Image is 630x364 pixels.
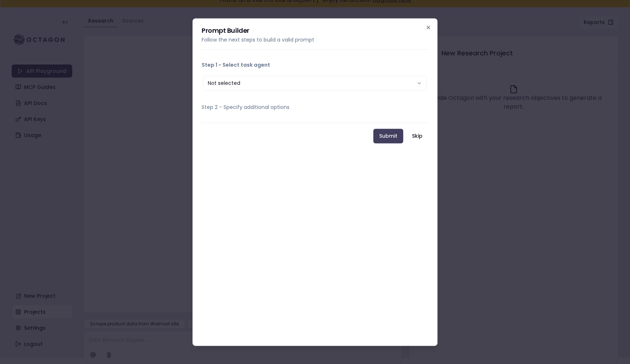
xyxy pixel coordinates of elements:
button: Submit [373,129,403,143]
button: Step 1 - Select task agent [202,55,428,74]
button: Skip [406,129,428,143]
div: Step 1 - Select task agent [202,74,428,92]
h2: Prompt Builder [202,27,428,34]
button: Step 2 - Specify additional options [202,98,428,117]
p: Follow the next steps to build a valid prompt [202,36,428,43]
